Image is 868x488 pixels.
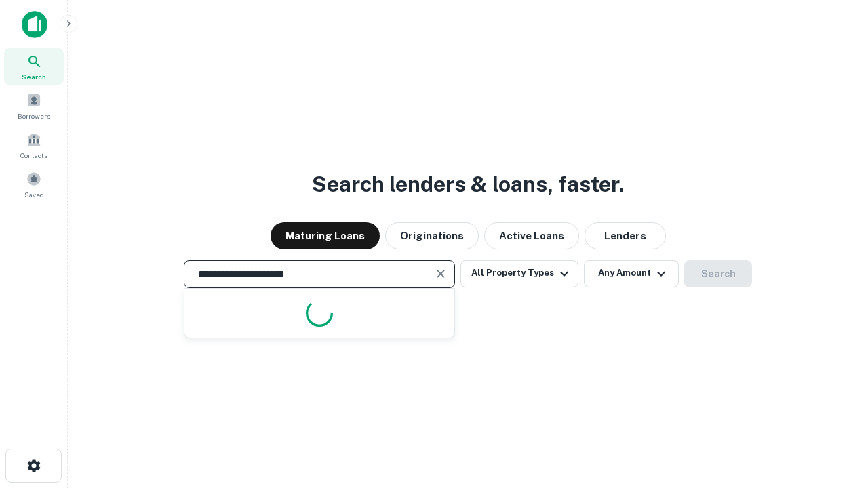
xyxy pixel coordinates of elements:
[24,189,44,200] span: Saved
[20,150,47,161] span: Contacts
[584,260,679,287] button: Any Amount
[385,222,479,249] button: Originations
[585,222,666,249] button: Lenders
[4,48,64,85] a: Search
[22,11,47,38] img: capitalize-icon.png
[271,222,380,249] button: Maturing Loans
[460,260,578,287] button: All Property Types
[484,222,579,249] button: Active Loans
[4,166,64,203] a: Saved
[800,380,868,445] iframe: Chat Widget
[18,110,50,121] span: Borrowers
[431,264,450,283] button: Clear
[4,127,64,163] a: Contacts
[22,71,46,82] span: Search
[4,87,64,124] a: Borrowers
[312,168,624,201] h3: Search lenders & loans, faster.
